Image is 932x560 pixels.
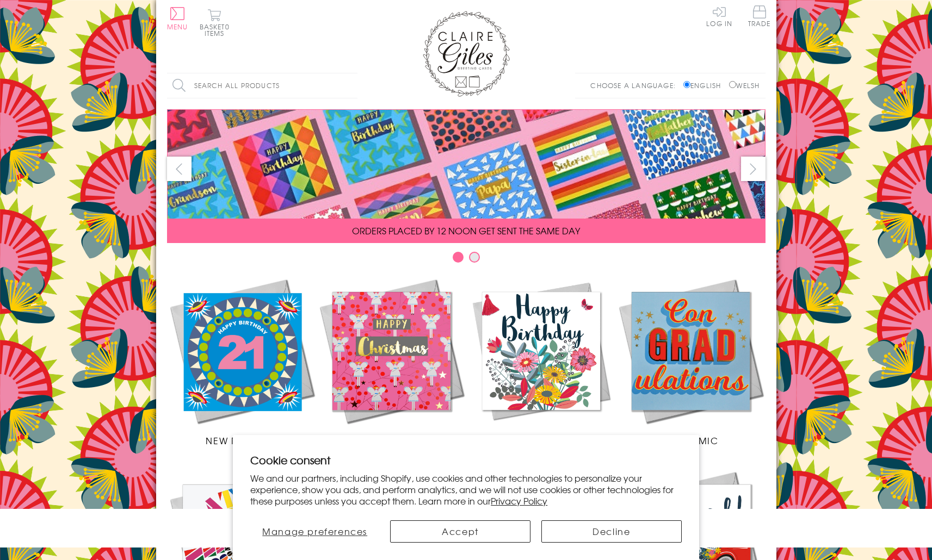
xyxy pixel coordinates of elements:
a: Trade [748,5,771,29]
button: Manage preferences [250,520,379,543]
button: Carousel Page 1 (Current Slide) [453,252,464,263]
h2: Cookie consent [250,452,682,468]
span: New Releases [206,434,277,447]
span: Trade [748,5,771,27]
span: Academic [663,434,719,447]
input: English [683,81,690,88]
label: English [683,80,726,90]
input: Search all products [167,73,357,98]
a: Academic [616,276,766,447]
span: Birthdays [515,434,567,447]
img: Claire Giles Greetings Cards [423,11,510,97]
span: ORDERS PLACED BY 12 NOON GET SENT THE SAME DAY [352,224,580,237]
span: Christmas [363,434,419,447]
a: Privacy Policy [491,494,547,507]
span: 0 items [205,22,230,38]
button: prev [167,157,192,181]
input: Search [347,73,357,98]
button: Menu [167,7,188,30]
a: Christmas [317,276,466,447]
span: Manage preferences [262,525,367,538]
button: Basket0 items [200,9,230,36]
a: Log In [706,5,732,27]
p: Choose a language: [590,80,681,90]
p: We and our partners, including Shopify, use cookies and other technologies to personalize your ex... [250,472,682,506]
button: Carousel Page 2 [469,252,480,263]
button: Decline [541,520,682,543]
div: Carousel Pagination [167,251,766,268]
button: Accept [390,520,530,543]
a: New Releases [167,276,317,447]
span: Menu [167,22,188,32]
button: next [741,157,766,181]
a: Birthdays [466,276,616,447]
input: Welsh [729,81,736,88]
label: Welsh [729,80,760,90]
